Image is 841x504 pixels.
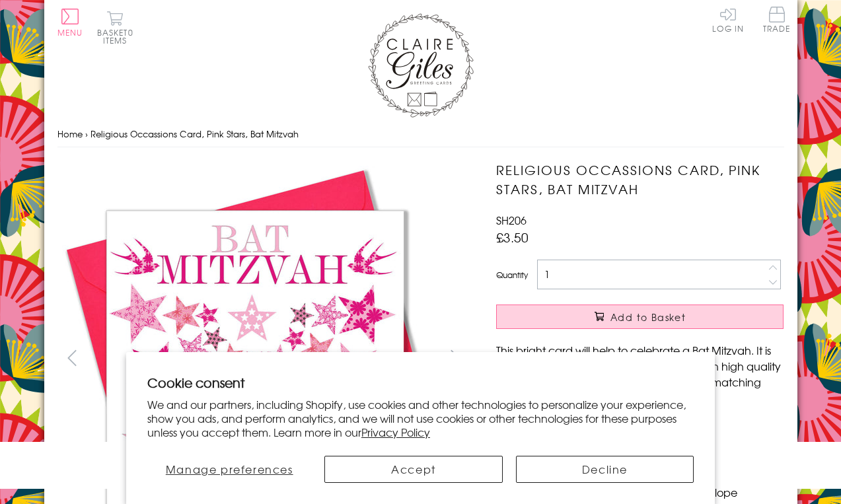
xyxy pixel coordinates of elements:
[496,305,784,329] button: Add to Basket
[496,212,527,228] span: SH206
[361,424,430,440] a: Privacy Policy
[324,456,502,483] button: Accept
[166,461,293,477] span: Manage preferences
[147,398,694,439] p: We and our partners, including Shopify, use cookies and other technologies to personalize your ex...
[516,456,694,483] button: Decline
[368,13,474,118] img: Claire Giles Greetings Cards
[712,7,744,32] a: Log In
[57,26,83,38] span: Menu
[147,456,312,483] button: Manage preferences
[91,127,299,140] span: Religious Occassions Card, Pink Stars, Bat Mitzvah
[57,9,83,36] button: Menu
[496,342,784,406] p: This bright card will help to celebrate a Bat Mitzvah. It is printed with multiple patterned pink...
[97,11,133,44] button: Basket0 items
[440,343,470,373] button: next
[763,7,791,35] a: Trade
[57,127,83,140] a: Home
[147,373,694,392] h2: Cookie consent
[57,121,784,148] nav: breadcrumbs
[610,310,686,324] span: Add to Basket
[496,161,784,199] h1: Religious Occassions Card, Pink Stars, Bat Mitzvah
[85,127,88,140] span: ›
[763,7,791,32] span: Trade
[57,343,87,373] button: prev
[496,269,528,281] label: Quantity
[496,228,529,246] span: £3.50
[103,26,133,46] span: 0 items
